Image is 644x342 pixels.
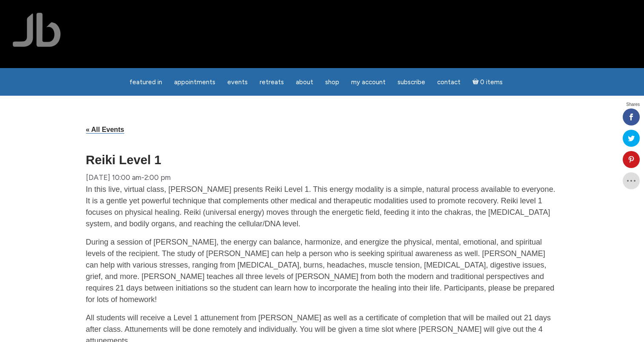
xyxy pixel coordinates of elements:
i: Cart [472,78,481,86]
a: Cart0 items [467,73,508,91]
a: Subscribe [392,74,430,91]
img: Jamie Butler. The Everyday Medium [13,13,61,47]
span: Subscribe [398,78,425,86]
a: « All Events [86,126,124,134]
a: Events [222,74,253,91]
span: Contact [437,78,461,86]
a: Appointments [169,74,220,91]
span: My Account [351,78,386,86]
div: - [86,171,171,184]
span: About [296,78,313,86]
span: Appointments [174,78,215,86]
span: 0 items [480,79,503,85]
p: In this live, virtual class, [PERSON_NAME] presents Reiki Level 1. This energy modality is a simp... [86,184,558,230]
span: Shop [325,78,339,86]
h1: Reiki Level 1 [86,154,558,166]
a: Retreats [255,74,289,91]
span: Shares [626,103,640,107]
a: My Account [346,74,391,91]
p: During a session of [PERSON_NAME], the energy can balance, harmonize, and energize the physical, ... [86,237,558,305]
span: Events [227,78,248,86]
span: 2:00 pm [144,173,171,182]
a: About [291,74,318,91]
span: featured in [129,78,162,86]
span: Retreats [260,78,284,86]
a: featured in [124,74,167,91]
a: Shop [320,74,344,91]
span: [DATE] 10:00 am [86,173,141,182]
a: Contact [432,74,466,91]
